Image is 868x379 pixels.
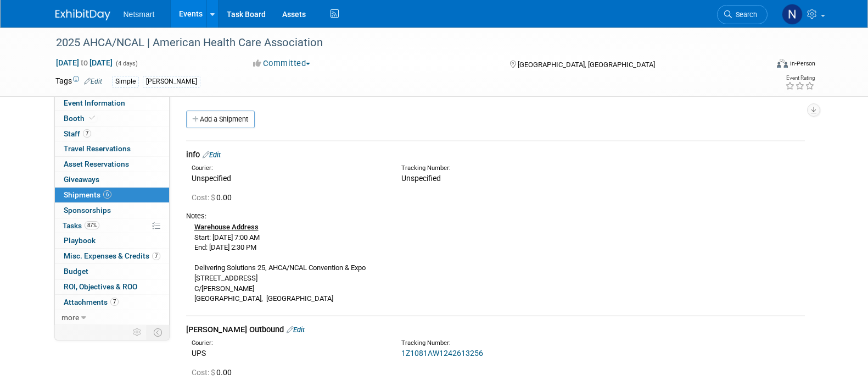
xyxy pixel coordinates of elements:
a: Edit [203,151,221,159]
span: Unspecified [401,174,441,183]
div: Tracking Number: [401,339,647,348]
div: Event Rating [785,75,815,81]
span: 7 [152,252,160,260]
span: Search [732,10,757,19]
a: Asset Reservations [55,157,169,172]
td: Toggle Event Tabs [147,325,169,339]
span: Netsmart [124,10,155,19]
a: Budget [55,264,169,279]
a: Travel Reservations [55,141,169,156]
span: Giveaways [64,175,99,184]
span: ROI, Objectives & ROO [64,282,137,291]
span: Tasks [63,221,99,230]
a: Edit [84,78,102,85]
div: Tracking Number: [401,164,647,173]
i: Booth reservation complete [89,115,95,121]
div: Event Format [703,57,816,74]
a: ROI, Objectives & ROO [55,279,169,294]
a: Edit [287,326,305,334]
span: to [79,58,89,67]
a: Attachments7 [55,295,169,310]
span: 7 [83,129,91,138]
span: 0.00 [192,193,236,202]
span: Attachments [64,298,119,306]
span: Travel Reservations [64,144,131,153]
img: Nina Finn [782,4,803,25]
a: Staff7 [55,127,169,141]
span: [DATE] [DATE] [55,58,113,68]
span: Booth [64,114,97,123]
div: Notes: [186,211,805,221]
span: 6 [103,190,111,199]
div: Simple [112,76,139,87]
span: Staff [64,129,91,138]
div: Courier: [192,339,385,348]
a: Shipments6 [55,188,169,202]
span: Shipments [64,190,111,199]
span: more [61,313,79,322]
span: Cost: $ [192,193,216,202]
div: [PERSON_NAME] Outbound [186,324,805,336]
span: Sponsorships [64,206,111,215]
a: Event Information [55,96,169,111]
div: info [186,149,805,161]
div: Unspecified [192,173,385,184]
button: Committed [249,58,315,69]
div: Start: [DATE] 7:00 AM End: [DATE] 2:30 PM Delivering Solutions 25, AHCA/NCAL Convention & Expo [S... [186,221,805,304]
a: Booth [55,111,169,126]
b: Warehouse Address [194,223,259,231]
span: 7 [110,298,119,306]
a: Tasks87% [55,218,169,233]
div: Courier: [192,164,385,173]
td: Tags [55,75,102,88]
div: [PERSON_NAME] [143,76,200,87]
td: Personalize Event Tab Strip [128,325,147,339]
span: 87% [85,221,99,229]
span: [GEOGRAPHIC_DATA], [GEOGRAPHIC_DATA] [518,61,655,69]
a: Search [717,5,768,24]
div: 2025 AHCA/NCAL | American Health Care Association [52,33,751,53]
a: Giveaways [55,172,169,187]
a: Playbook [55,233,169,248]
span: Playbook [64,236,96,245]
span: Asset Reservations [64,160,129,168]
a: 1Z1081AW1242613256 [401,349,483,358]
img: ExhibitDay [55,9,110,20]
span: Budget [64,267,88,276]
a: Misc. Expenses & Credits7 [55,249,169,263]
span: (4 days) [115,60,138,67]
span: Cost: $ [192,368,216,377]
span: Misc. Expenses & Credits [64,251,160,260]
img: Format-Inperson.png [777,59,788,68]
a: Sponsorships [55,203,169,218]
div: UPS [192,348,385,359]
a: Add a Shipment [186,111,255,128]
span: Event Information [64,98,125,107]
span: 0.00 [192,368,236,377]
div: In-Person [789,59,815,68]
a: more [55,310,169,325]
